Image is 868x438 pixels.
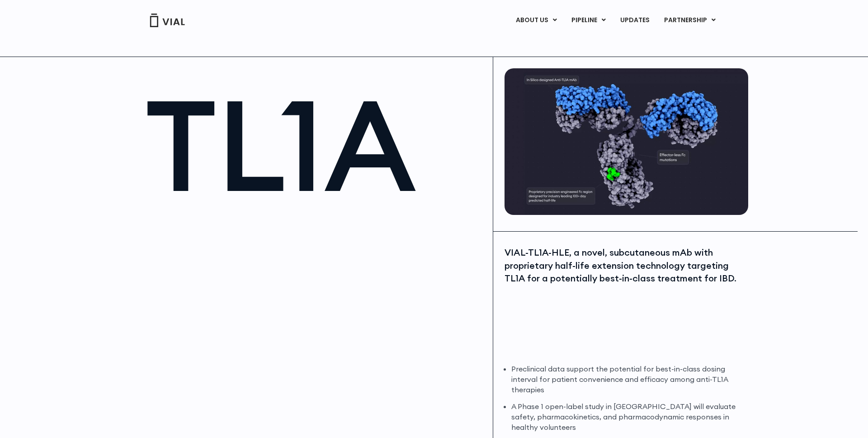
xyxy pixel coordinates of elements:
a: UPDATES [613,13,656,28]
img: TL1A antibody diagram. [505,68,748,215]
a: PIPELINEMenu Toggle [564,13,613,28]
img: Vial Logo [149,14,185,27]
a: PARTNERSHIPMenu Toggle [657,13,723,28]
li: A Phase 1 open-label study in [GEOGRAPHIC_DATA] will evaluate safety, pharmacokinetics, and pharm... [511,401,746,433]
h1: TL1A [145,82,484,208]
a: ABOUT USMenu Toggle [509,13,564,28]
li: Preclinical data support the potential for best-in-class dosing interval for patient convenience ... [511,364,746,395]
div: VIAL-TL1A-HLE, a novel, subcutaneous mAb with proprietary half-life extension technology targetin... [505,246,746,285]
